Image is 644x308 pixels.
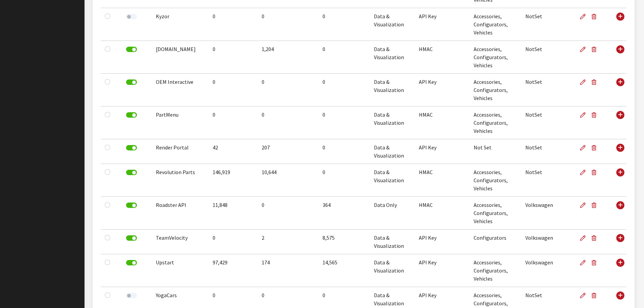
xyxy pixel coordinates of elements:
[126,14,137,19] label: Activate Subscriber
[415,164,470,197] td: HMAC
[209,164,258,197] td: 146,919
[370,164,415,197] td: Data & Visualization
[152,74,209,106] td: OEM Interactive
[589,8,602,25] button: Delete Subscriber
[470,230,521,254] td: Configurators
[415,74,470,106] td: API Key
[318,197,370,230] td: 364
[415,139,470,164] td: API Key
[612,197,626,230] td: Use Enter key to show more/less
[126,260,137,265] label: Deactivate Subscriber
[580,139,589,156] a: Edit Subscriber
[152,8,209,41] td: Kyzor
[258,197,318,230] td: 0
[612,8,626,41] td: Use Enter key to show more/less
[209,74,258,106] td: 0
[521,164,576,197] td: NotSet
[612,106,626,139] td: Use Enter key to show more/less
[589,41,602,58] button: Delete Subscriber
[318,254,370,287] td: 14,565
[126,145,137,150] label: Deactivate Subscriber
[580,197,589,214] a: Edit Subscriber
[580,74,589,91] a: Edit Subscriber
[589,106,602,123] button: Delete Subscriber
[318,74,370,106] td: 0
[470,139,521,164] td: Not Set
[470,8,521,41] td: Accessories, Configurators, Vehicles
[209,254,258,287] td: 97,429
[589,74,602,91] button: Delete Subscriber
[318,106,370,139] td: 0
[318,139,370,164] td: 0
[521,254,576,287] td: Volkswagen
[209,139,258,164] td: 42
[258,74,318,106] td: 0
[521,41,576,74] td: NotSet
[612,139,626,164] td: Use Enter key to show more/less
[580,287,589,304] a: Edit Subscriber
[258,254,318,287] td: 174
[521,74,576,106] td: NotSet
[370,197,415,230] td: Data Only
[258,139,318,164] td: 207
[209,230,258,254] td: 0
[370,254,415,287] td: Data & Visualization
[318,230,370,254] td: 8,575
[258,230,318,254] td: 2
[318,164,370,197] td: 0
[152,139,209,164] td: Render Portal
[470,41,521,74] td: Accessories, Configurators, Vehicles
[152,230,209,254] td: TeamVelocity
[126,293,137,298] label: Activate Subscriber
[152,197,209,230] td: Roadster API
[589,230,602,246] button: Delete Subscriber
[258,8,318,41] td: 0
[612,74,626,106] td: Use Enter key to show more/less
[318,41,370,74] td: 0
[612,230,626,254] td: Use Enter key to show more/less
[209,197,258,230] td: 11,848
[470,164,521,197] td: Accessories, Configurators, Vehicles
[589,287,602,304] button: Delete Subscriber
[589,254,602,271] button: Delete Subscriber
[152,254,209,287] td: Upstart
[209,106,258,139] td: 0
[370,139,415,164] td: Data & Visualization
[589,197,602,214] button: Delete Subscriber
[152,41,209,74] td: [DOMAIN_NAME]
[415,106,470,139] td: HMAC
[126,170,137,175] label: Deactivate Subscriber
[589,139,602,156] button: Delete Subscriber
[580,41,589,58] a: Edit Subscriber
[580,164,589,181] a: Edit Subscriber
[126,47,137,52] label: Deactivate Subscriber
[126,235,137,241] label: Deactivate Subscriber
[521,139,576,164] td: NotSet
[521,197,576,230] td: Volkswagen
[415,254,470,287] td: API Key
[580,230,589,246] a: Edit Subscriber
[152,164,209,197] td: Revolution Parts
[521,8,576,41] td: NotSet
[470,106,521,139] td: Accessories, Configurators, Vehicles
[126,79,137,85] label: Deactivate Subscriber
[370,106,415,139] td: Data & Visualization
[589,164,602,181] button: Delete Subscriber
[209,8,258,41] td: 0
[318,8,370,41] td: 0
[521,230,576,254] td: Volkswagen
[580,254,589,271] a: Edit Subscriber
[470,74,521,106] td: Accessories, Configurators, Vehicles
[126,112,137,118] label: Deactivate Subscriber
[612,254,626,287] td: Use Enter key to show more/less
[580,8,589,25] a: Edit Subscriber
[126,203,137,208] label: Deactivate Subscriber
[521,106,576,139] td: NotSet
[370,74,415,106] td: Data & Visualization
[258,164,318,197] td: 10,644
[370,8,415,41] td: Data & Visualization
[209,41,258,74] td: 0
[415,230,470,254] td: API Key
[612,164,626,197] td: Use Enter key to show more/less
[470,197,521,230] td: Accessories, Configurators, Vehicles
